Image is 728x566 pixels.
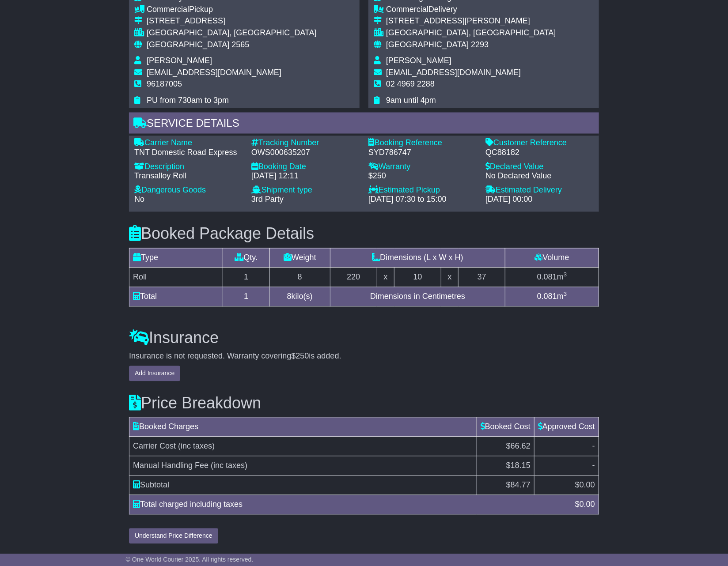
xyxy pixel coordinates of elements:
h3: Booked Package Details [129,225,599,243]
div: Booking Date [251,162,360,172]
div: Shipment type [251,186,360,196]
td: Approved Cost [534,418,599,437]
td: Total [129,287,223,306]
div: Total charged including taxes [129,499,571,511]
span: 0.081 [537,292,557,301]
span: No [134,195,144,204]
button: Understand Price Difference [129,528,218,544]
div: [STREET_ADDRESS][PERSON_NAME] [386,16,556,26]
div: [GEOGRAPHIC_DATA], [GEOGRAPHIC_DATA] [147,28,317,38]
div: Warranty [368,162,477,172]
td: m [505,268,599,287]
span: 02 4969 2288 [386,79,435,88]
td: 1 [223,268,269,287]
td: Dimensions in Centimetres [330,287,505,306]
div: [DATE] 12:11 [251,172,360,181]
td: 37 [459,268,505,287]
span: $250 [292,352,309,361]
div: [GEOGRAPHIC_DATA], [GEOGRAPHIC_DATA] [386,28,556,38]
span: PU from 730am to 3pm [147,96,229,105]
span: $18.15 [506,461,531,470]
sup: 3 [564,272,567,278]
span: - [592,442,595,451]
span: 0.00 [580,500,595,509]
td: Qty. [223,248,269,268]
span: 0.00 [580,481,595,490]
div: OWS000635207 [251,148,360,158]
div: [STREET_ADDRESS] [147,16,317,26]
div: Declared Value [485,162,594,172]
span: [EMAIL_ADDRESS][DOMAIN_NAME] [386,68,521,77]
h3: Insurance [129,329,599,347]
td: x [377,268,394,287]
td: Dimensions (L x W x H) [330,248,505,268]
div: [DATE] 07:30 to 15:00 [368,195,477,205]
span: Carrier Cost [133,442,176,451]
div: Booking Reference [368,139,477,148]
div: Estimated Delivery [485,186,594,196]
td: Booked Cost [477,418,534,437]
div: Dangerous Goods [134,186,243,196]
span: 84.77 [511,481,531,490]
div: Tracking Number [251,139,360,148]
td: Subtotal [129,476,477,495]
div: Description [134,162,243,172]
span: [GEOGRAPHIC_DATA] [386,40,469,49]
span: (inc taxes) [211,461,247,470]
div: Customer Reference [485,139,594,148]
span: 3rd Party [251,195,284,204]
td: 220 [330,268,377,287]
div: Insurance is not requested. Warranty covering is added. [129,352,599,362]
span: [PERSON_NAME] [386,56,451,65]
td: Roll [129,268,223,287]
span: 96187005 [147,79,182,88]
span: - [592,461,595,470]
span: (inc taxes) [178,442,215,451]
span: [PERSON_NAME] [147,56,212,65]
span: [GEOGRAPHIC_DATA] [147,40,229,49]
div: Pickup [147,5,317,15]
span: Commercial [147,5,189,14]
div: Service Details [129,113,599,136]
span: 9am until 4pm [386,96,436,105]
div: SYD786747 [368,148,477,158]
span: © One World Courier 2025. All rights reserved. [126,556,254,563]
td: Type [129,248,223,268]
span: 2293 [471,40,489,49]
td: 10 [394,268,441,287]
td: Booked Charges [129,418,477,437]
div: Delivery [386,5,556,15]
td: 8 [269,268,330,287]
td: $ [534,476,599,495]
div: TNT Domestic Road Express [134,148,243,158]
td: m [505,287,599,306]
span: 2565 [231,40,249,49]
span: 8 [287,292,292,301]
td: Weight [269,248,330,268]
div: Transalloy Roll [134,172,243,181]
td: 1 [223,287,269,306]
span: Commercial [386,5,428,14]
div: $250 [368,172,477,181]
button: Add Insurance [129,366,180,381]
td: x [441,268,458,287]
div: [DATE] 00:00 [485,195,594,205]
div: No Declared Value [485,172,594,181]
div: Carrier Name [134,139,243,148]
div: $ [571,499,599,511]
span: 0.081 [537,273,557,282]
td: Volume [505,248,599,268]
div: QC88182 [485,148,594,158]
span: $66.62 [506,442,531,451]
sup: 3 [564,291,567,298]
h3: Price Breakdown [129,395,599,412]
span: Manual Handling Fee [133,461,209,470]
span: [EMAIL_ADDRESS][DOMAIN_NAME] [147,68,281,77]
div: Estimated Pickup [368,186,477,196]
td: kilo(s) [269,287,330,306]
td: $ [477,476,534,495]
